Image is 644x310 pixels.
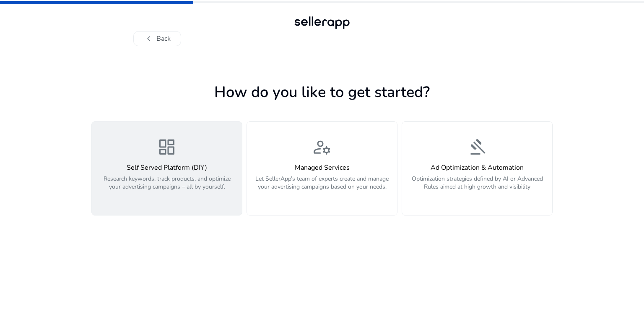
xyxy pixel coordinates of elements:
[157,137,177,157] span: dashboard
[467,137,487,157] span: gavel
[407,175,547,200] p: Optimization strategies defined by AI or Advanced Rules aimed at high growth and visibility
[252,175,392,200] p: Let SellerApp’s team of experts create and manage your advertising campaigns based on your needs.
[407,164,547,172] h4: Ad Optimization & Automation
[91,121,242,215] button: dashboardSelf Served Platform (DIY)Research keywords, track products, and optimize your advertisi...
[91,83,553,101] h1: How do you like to get started?
[133,31,181,46] button: chevron_leftBack
[97,175,237,200] p: Research keywords, track products, and optimize your advertising campaigns – all by yourself.
[312,137,332,157] span: manage_accounts
[144,34,154,44] span: chevron_left
[402,121,553,215] button: gavelAd Optimization & AutomationOptimization strategies defined by AI or Advanced Rules aimed at...
[97,164,237,172] h4: Self Served Platform (DIY)
[247,121,397,215] button: manage_accountsManaged ServicesLet SellerApp’s team of experts create and manage your advertising...
[252,164,392,172] h4: Managed Services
